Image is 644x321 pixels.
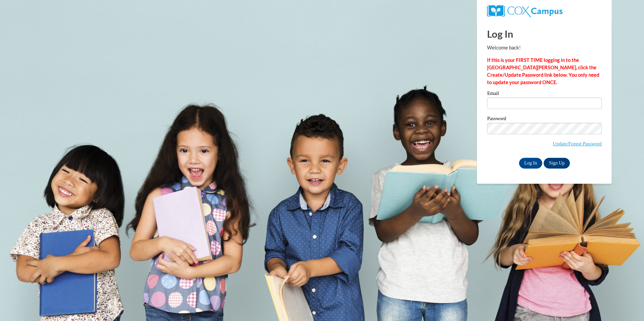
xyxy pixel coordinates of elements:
label: Email [487,91,602,98]
input: Log In [519,158,543,169]
h1: Log In [487,27,602,41]
a: COX Campus [487,8,562,13]
img: COX Campus [487,5,562,17]
a: Update/Forgot Password [553,141,602,146]
p: Welcome back! [487,44,602,51]
a: Sign Up [544,158,570,169]
strong: If this is your FIRST TIME logging in to the [GEOGRAPHIC_DATA][PERSON_NAME], click the Create/Upd... [487,57,599,85]
label: Password [487,116,602,123]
